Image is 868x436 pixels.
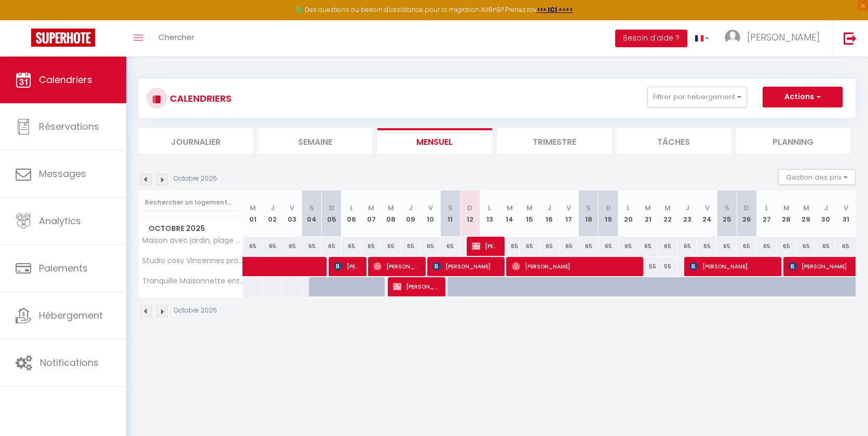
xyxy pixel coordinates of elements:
div: 65 [559,237,579,256]
div: 65 [500,237,520,256]
th: 17 [559,190,579,237]
abbr: L [488,203,491,213]
div: 65 [777,237,796,256]
th: 04 [302,190,322,237]
abbr: V [428,203,433,213]
div: 65 [302,237,322,256]
span: [PERSON_NAME] [432,256,498,276]
div: 65 [282,237,302,256]
abbr: V [844,203,848,213]
div: 65 [796,237,816,256]
span: [PERSON_NAME] [334,256,360,276]
abbr: M [803,203,809,213]
div: 65 [401,237,421,256]
th: 19 [599,190,618,237]
li: Planning [736,128,850,154]
div: 65 [717,237,737,256]
div: 65 [618,237,638,256]
img: logout [844,32,857,45]
abbr: J [824,203,828,213]
abbr: S [448,203,453,213]
th: 22 [658,190,677,237]
abbr: V [566,203,571,213]
abbr: S [725,203,729,213]
abbr: J [685,203,689,213]
div: 65 [421,237,440,256]
abbr: J [409,203,413,213]
div: 65 [737,237,756,256]
li: Journalier [139,128,253,154]
abbr: M [645,203,651,213]
th: 23 [677,190,697,237]
abbr: M [507,203,513,213]
div: 65 [520,237,539,256]
input: Rechercher un logement... [145,193,237,212]
h3: CALENDRIERS [167,87,232,110]
p: Octobre 2025 [174,306,217,316]
div: 55 [638,257,658,276]
span: [PERSON_NAME] [PERSON_NAME] [472,236,498,256]
li: Mensuel [377,128,492,154]
span: [PERSON_NAME] [747,31,820,44]
div: 65 [361,237,381,256]
th: 30 [816,190,836,237]
th: 26 [737,190,756,237]
div: 65 [599,237,618,256]
abbr: V [705,203,710,213]
th: 24 [697,190,717,237]
div: 65 [757,237,777,256]
div: 65 [579,237,599,256]
th: 13 [480,190,499,237]
th: 20 [618,190,638,237]
span: Calendriers [39,73,92,86]
th: 28 [777,190,796,237]
th: 07 [361,190,381,237]
abbr: D [606,203,611,213]
div: 65 [263,237,282,256]
abbr: L [627,203,630,213]
abbr: S [309,203,314,213]
a: Chercher [151,20,202,57]
abbr: J [547,203,551,213]
span: Chercher [158,32,194,43]
div: 65 [381,237,401,256]
button: Filtrer par hébergement [647,87,747,107]
abbr: V [290,203,294,213]
button: Actions [763,87,843,107]
span: [PERSON_NAME] [689,256,775,276]
strong: >>> ICI <<<< [537,5,573,14]
span: Réservations [39,120,99,133]
div: 65 [638,237,658,256]
li: Semaine [258,128,372,154]
span: [PERSON_NAME] [512,256,637,276]
span: Tranquille Maisonnette entre [GEOGRAPHIC_DATA] et [GEOGRAPHIC_DATA] [141,277,245,285]
img: Super Booking [31,29,95,47]
div: 65 [658,237,677,256]
img: ... [725,30,740,45]
abbr: M [783,203,790,213]
abbr: D [744,203,749,213]
p: Octobre 2025 [174,174,217,184]
abbr: M [388,203,394,213]
div: 65 [836,237,856,256]
th: 06 [342,190,361,237]
span: [PERSON_NAME] [393,277,439,296]
span: Octobre 2025 [139,221,242,236]
div: 65 [342,237,361,256]
div: 65 [677,237,697,256]
abbr: D [467,203,472,213]
th: 08 [381,190,401,237]
div: 65 [697,237,717,256]
th: 16 [539,190,559,237]
th: 15 [520,190,539,237]
th: 31 [836,190,856,237]
span: Paiements [39,262,88,275]
abbr: D [329,203,334,213]
th: 27 [757,190,777,237]
span: Studio cosy Vincennes proche [GEOGRAPHIC_DATA]/Disney/Concerts [141,257,245,265]
abbr: M [526,203,533,213]
th: 18 [579,190,599,237]
div: 55 [658,257,677,276]
th: 29 [796,190,816,237]
span: Analytics [39,214,81,227]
